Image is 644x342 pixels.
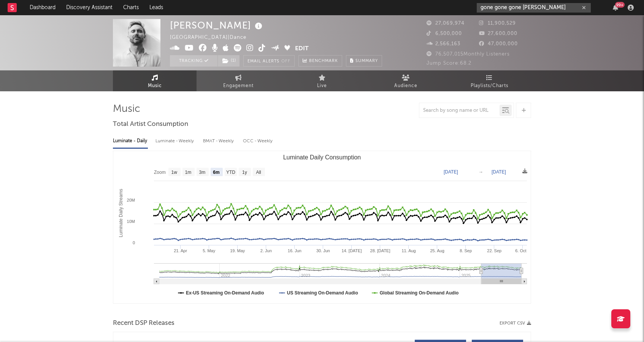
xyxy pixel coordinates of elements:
[401,248,416,253] text: 11. Aug
[170,19,264,32] div: [PERSON_NAME]
[230,248,245,253] text: 19. May
[256,170,261,175] text: All
[213,170,219,175] text: 6m
[477,3,591,13] input: Search for artists
[427,61,471,66] span: Jump Score: 68.2
[118,189,124,237] text: Luminate Daily Streams
[287,290,358,296] text: US Streaming On-Demand Audio
[427,21,465,26] span: 27,069,974
[203,248,216,253] text: 5. May
[218,55,240,67] button: (1)
[427,41,460,46] span: 2,566,163
[615,2,625,8] div: 99 +
[113,135,148,148] div: Luminate - Daily
[260,248,272,253] text: 2. Jun
[174,248,187,253] text: 21. Apr
[492,169,506,175] text: [DATE]
[394,81,417,91] span: Audience
[370,248,390,253] text: 28. [DATE]
[317,81,327,91] span: Live
[427,31,462,36] span: 6,500,000
[113,151,531,303] svg: Luminate Daily Consumption
[217,55,240,67] span: ( 1 )
[170,33,255,42] div: [GEOGRAPHIC_DATA] | Dance
[127,219,135,224] text: 10M
[113,120,188,129] span: Total Artist Consumption
[479,169,483,175] text: →
[355,59,378,63] span: Summary
[133,240,135,245] text: 0
[515,248,526,253] text: 6. Oct
[185,170,192,175] text: 1m
[309,57,338,66] span: Benchmark
[487,248,501,253] text: 22. Sep
[380,290,459,296] text: Global Streaming On-Demand Audio
[203,135,235,148] div: BMAT - Weekly
[479,31,517,36] span: 27,600,000
[243,55,295,67] button: Email AlertsOff
[364,70,447,91] a: Audience
[298,55,342,67] a: Benchmark
[471,81,508,91] span: Playlists/Charts
[170,55,217,67] button: Tracking
[613,5,618,11] button: 99+
[243,135,273,148] div: OCC - Weekly
[346,55,382,67] button: Summary
[186,290,264,296] text: Ex-US Streaming On-Demand Audio
[288,248,301,253] text: 16. Jun
[113,70,197,91] a: Music
[154,170,166,175] text: Zoom
[199,170,206,175] text: 3m
[226,170,235,175] text: YTD
[280,70,364,91] a: Live
[447,70,531,91] a: Playlists/Charts
[283,154,361,161] text: Luminate Daily Consumption
[148,81,162,91] span: Music
[500,321,531,326] button: Export CSV
[223,81,254,91] span: Engagement
[197,70,280,91] a: Engagement
[127,198,135,202] text: 20M
[281,59,290,64] em: Off
[479,41,518,46] span: 47,000,000
[155,135,195,148] div: Luminate - Weekly
[113,319,174,328] span: Recent DSP Releases
[419,108,500,114] input: Search by song name or URL
[444,169,458,175] text: [DATE]
[295,44,309,54] button: Edit
[479,21,516,26] span: 11,900,529
[171,170,178,175] text: 1w
[316,248,330,253] text: 30. Jun
[430,248,444,253] text: 25. Aug
[460,248,472,253] text: 8. Sep
[427,52,510,57] span: 76,507,015 Monthly Listeners
[341,248,362,253] text: 14. [DATE]
[242,170,247,175] text: 1y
